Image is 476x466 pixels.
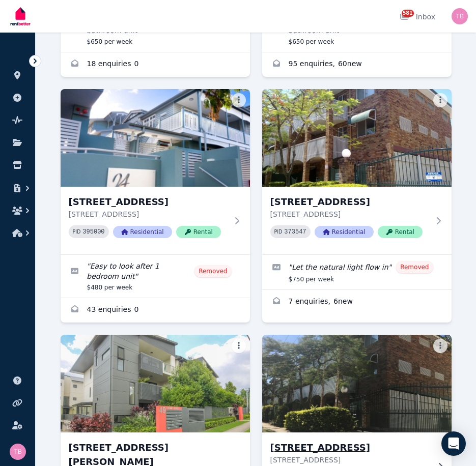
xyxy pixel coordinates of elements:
[270,455,429,465] p: [STREET_ADDRESS]
[61,89,250,254] a: 10/24 Welsby St, New Farm[STREET_ADDRESS][STREET_ADDRESS]PID 395000ResidentialRental
[262,52,452,77] a: Enquiries for 9/59 Merthyr Rd, New Farm
[270,209,429,219] p: [STREET_ADDRESS]
[176,226,221,238] span: Rental
[257,332,456,435] img: 20 Lamington St, New Farm
[69,195,228,209] h3: [STREET_ADDRESS]
[433,93,447,107] button: More options
[400,12,435,22] div: Inbox
[433,339,447,353] button: More options
[378,226,423,238] span: Rental
[262,255,452,289] a: Edit listing: Let the natural light flow in
[8,4,33,29] img: RentBetter
[10,444,26,460] img: Tracy Barrett
[270,441,429,455] h3: [STREET_ADDRESS]
[262,89,452,187] img: 11/16 Lamington St, New Farm
[61,89,250,187] img: 10/24 Welsby St, New Farm
[402,10,414,17] span: 581
[61,298,250,323] a: Enquiries for 10/24 Welsby St, New Farm
[232,93,246,107] button: More options
[69,209,228,219] p: [STREET_ADDRESS]
[274,229,283,235] small: PID
[441,431,466,456] div: Open Intercom Messenger
[61,52,250,77] a: Enquiries for 8/16 Lamington St, New Farm
[270,195,429,209] h3: [STREET_ADDRESS]
[452,8,468,24] img: Tracy Barrett
[82,228,104,236] code: 395000
[262,290,452,314] a: Enquiries for 11/16 Lamington St, New Farm
[73,229,81,235] small: PID
[315,226,374,238] span: Residential
[284,228,306,236] code: 373547
[61,335,250,432] img: 13/49 Crump St, Holland Park West
[61,255,250,298] a: Edit listing: Easy to look after 1 bedroom unit
[113,226,172,238] span: Residential
[232,339,246,353] button: More options
[262,89,452,254] a: 11/16 Lamington St, New Farm[STREET_ADDRESS][STREET_ADDRESS]PID 373547ResidentialRental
